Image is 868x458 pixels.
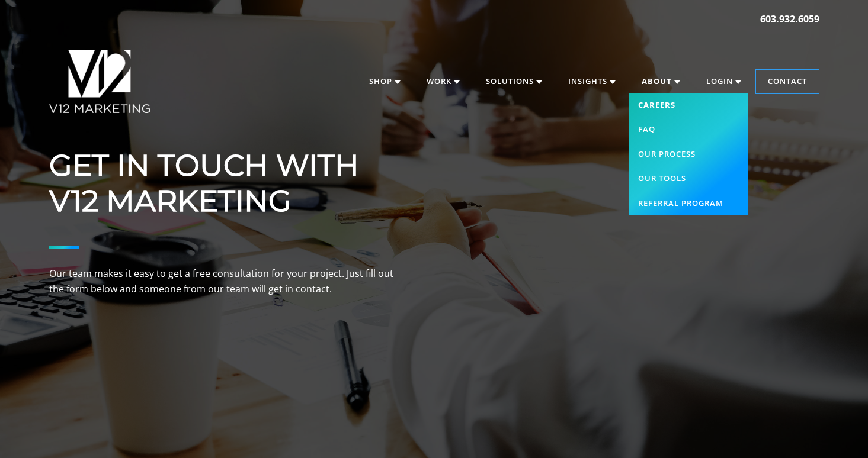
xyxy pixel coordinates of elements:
[760,12,819,26] a: 603.932.6059
[630,70,692,93] a: About
[49,266,405,296] p: Our team makes it easy to get a free consultation for your project. Just fill out the form below ...
[694,70,753,93] a: Login
[357,70,412,93] a: Shop
[629,191,748,216] a: Referral Program
[556,70,627,93] a: Insights
[756,70,819,93] a: Contact
[415,70,472,93] a: Work
[629,93,748,118] a: Careers
[629,142,748,167] a: Our Process
[629,117,748,142] a: FAQ
[629,166,748,191] a: Our Tools
[474,70,554,93] a: Solutions
[809,401,868,458] iframe: Chat Widget
[49,148,405,219] h1: Get in Touch with V12 Marketing
[49,50,150,113] img: V12 MARKETING Logo New Hampshire Marketing Agency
